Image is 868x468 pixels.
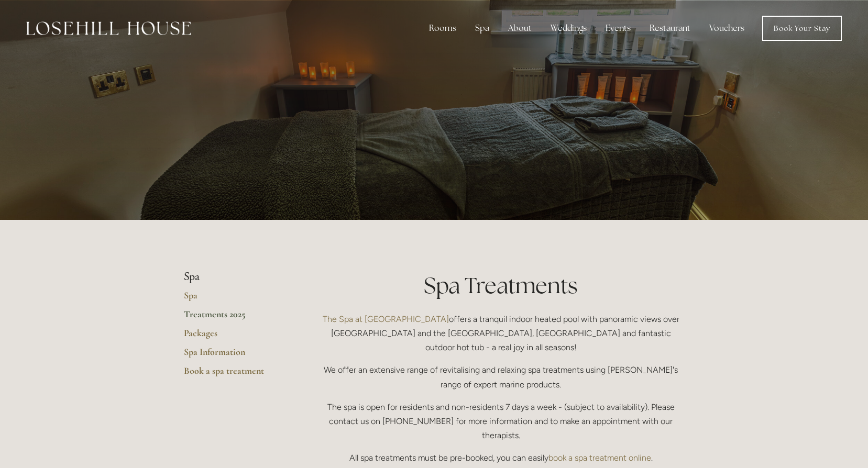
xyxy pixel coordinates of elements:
a: Spa [184,289,284,308]
a: Book Your Stay [762,16,842,41]
p: We offer an extensive range of revitalising and relaxing spa treatments using [PERSON_NAME]'s ran... [317,363,685,391]
p: The spa is open for residents and non-residents 7 days a week - (subject to availability). Please... [317,400,685,443]
a: Book a spa treatment [184,365,284,384]
div: Rooms [421,18,465,39]
div: Spa [467,18,498,39]
a: Vouchers [701,18,753,39]
img: Losehill House [26,21,191,35]
a: book a spa treatment online [548,453,651,463]
p: All spa treatments must be pre-booked, you can easily . [317,451,685,465]
div: Events [597,18,639,39]
a: Treatments 2025 [184,308,284,327]
div: About [500,18,540,39]
a: The Spa at [GEOGRAPHIC_DATA] [323,314,449,324]
div: Restaurant [641,18,699,39]
div: Weddings [542,18,595,39]
h1: Spa Treatments [317,270,685,301]
p: offers a tranquil indoor heated pool with panoramic views over [GEOGRAPHIC_DATA] and the [GEOGRAP... [317,312,685,355]
a: Packages [184,327,284,346]
a: Spa Information [184,346,284,365]
li: Spa [184,270,284,284]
